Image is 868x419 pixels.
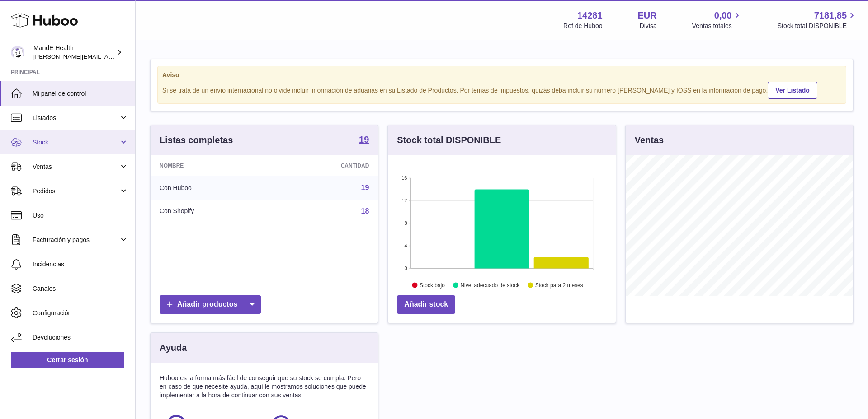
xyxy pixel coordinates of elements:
span: Mi panel de control [33,89,128,98]
a: Añadir stock [397,295,455,314]
span: Stock [33,138,119,147]
a: Cerrar sesión [11,352,124,368]
span: Configuración [33,309,128,317]
p: Huboo es la forma más fácil de conseguir que su stock se cumpla. Pero en caso de que necesite ayu... [160,374,369,400]
div: Si se trata de un envío internacional no olvide incluir información de aduanas en su Listado de P... [162,80,841,99]
span: Incidencias [33,260,128,269]
strong: EUR [638,9,657,22]
a: Añadir productos [160,295,261,314]
text: 4 [405,243,407,248]
span: Canales [33,284,128,293]
text: Stock bajo [420,282,445,289]
td: Con Huboo [151,176,271,200]
text: 0 [405,265,407,271]
strong: 14281 [577,9,603,22]
span: Facturación y pagos [33,236,119,244]
span: 7181,85 [814,9,847,22]
text: Nivel adecuado de stock [461,282,520,289]
div: Ref de Huboo [563,22,602,30]
a: 0,00 Ventas totales [692,9,742,30]
span: Ventas [33,163,119,171]
span: Stock total DISPONIBLE [778,22,857,30]
a: 7181,85 Stock total DISPONIBLE [778,9,857,30]
h3: Stock total DISPONIBLE [397,134,501,146]
text: Stock para 2 meses [535,282,583,289]
span: Ventas totales [692,22,742,30]
strong: Aviso [162,71,841,79]
span: 0,00 [714,9,732,22]
span: [PERSON_NAME][EMAIL_ADDRESS][PERSON_NAME][DOMAIN_NAME] [33,53,230,60]
span: Listados [33,114,119,122]
h3: Ventas [635,134,664,146]
text: 8 [405,220,407,226]
h3: Ayuda [160,342,187,354]
text: 16 [402,175,407,181]
strong: 19 [359,135,369,144]
span: Uso [33,211,128,220]
h3: Listas completas [160,134,233,146]
th: Cantidad [271,155,378,176]
a: 18 [361,207,369,215]
div: MandE Health [33,44,115,61]
td: Con Shopify [151,200,271,223]
a: Ver Listado [768,82,817,99]
th: Nombre [151,155,271,176]
span: Pedidos [33,187,119,196]
a: 19 [359,135,369,146]
span: Devoluciones [33,333,128,342]
a: 19 [361,184,369,191]
img: luis.mendieta@mandehealth.com [11,46,24,59]
text: 12 [402,198,407,203]
div: Divisa [640,22,657,30]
